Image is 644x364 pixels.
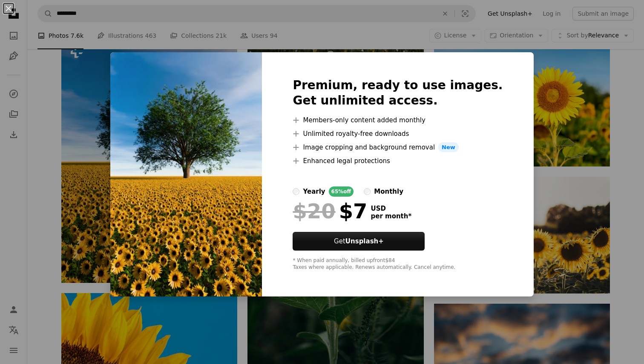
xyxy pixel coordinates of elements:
[293,257,503,271] div: * When paid annually, billed upfront $84 Taxes where applicable. Renews automatically. Cancel any...
[293,142,503,152] li: Image cropping and background removal
[374,186,403,197] div: monthly
[293,200,367,222] div: $7
[438,142,459,152] span: New
[293,78,503,108] h2: Premium, ready to use images. Get unlimited access.
[371,212,411,220] span: per month *
[364,188,371,195] input: monthly
[293,188,299,195] input: yearly65%off
[371,205,411,212] span: USD
[293,115,503,125] li: Members-only content added monthly
[293,200,335,222] span: $20
[329,186,354,197] div: 65% off
[110,52,262,297] img: premium_photo-1711015709256-1752bf422693
[345,237,384,245] strong: Unsplash+
[293,156,503,166] li: Enhanced legal protections
[293,129,503,139] li: Unlimited royalty-free downloads
[293,232,425,251] button: GetUnsplash+
[303,186,325,197] div: yearly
